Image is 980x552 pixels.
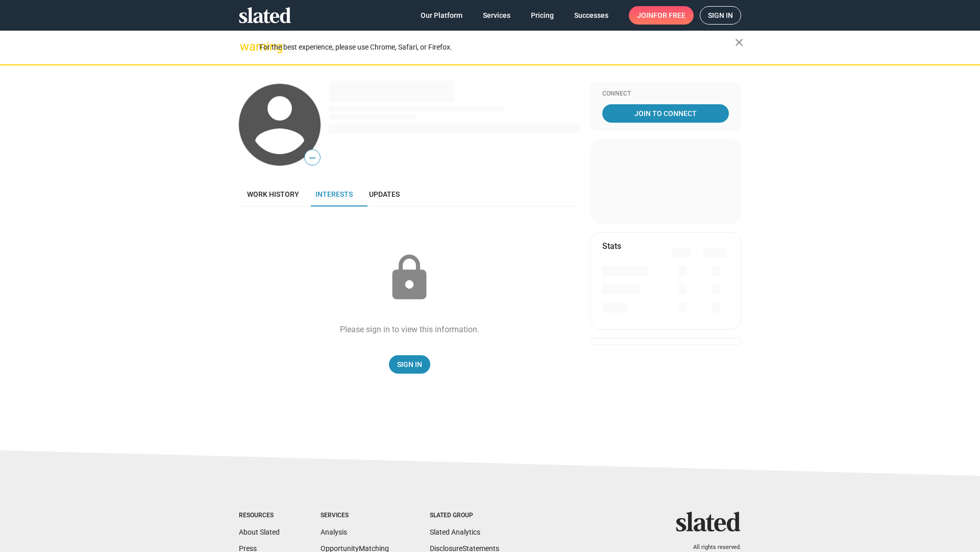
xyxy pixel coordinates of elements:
[733,36,745,49] mat-icon: close
[259,40,735,54] div: For the best experience, please use Chrome, Safari, or Firefox.
[574,6,608,25] span: Successes
[247,190,299,198] span: Work history
[629,6,694,25] a: Joinfor free
[305,151,320,165] span: —
[307,182,361,206] a: Interests
[700,6,741,25] a: Sign in
[523,6,562,25] a: Pricing
[653,6,685,25] span: for free
[421,6,462,25] span: Our Platform
[361,182,408,206] a: Updates
[531,6,554,25] span: Pricing
[430,512,499,520] div: Slated Group
[340,324,479,335] div: Please sign in to view this information.
[321,512,389,520] div: Services
[384,252,435,304] mat-icon: lock
[602,241,621,251] mat-card-title: Stats
[239,182,307,206] a: Work history
[239,512,280,520] div: Resources
[369,190,400,198] span: Updates
[412,6,471,25] a: Our Platform
[637,6,685,25] span: Join
[566,6,617,25] a: Successes
[708,7,733,24] span: Sign in
[321,528,347,536] a: Analysis
[475,6,519,25] a: Services
[315,190,353,198] span: Interests
[397,355,422,374] span: Sign In
[602,90,729,98] div: Connect
[389,355,430,374] a: Sign In
[430,528,480,536] a: Slated Analytics
[483,6,510,25] span: Services
[239,528,280,536] a: About Slated
[604,104,727,123] span: Join To Connect
[602,104,729,123] a: Join To Connect
[240,40,252,53] mat-icon: warning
